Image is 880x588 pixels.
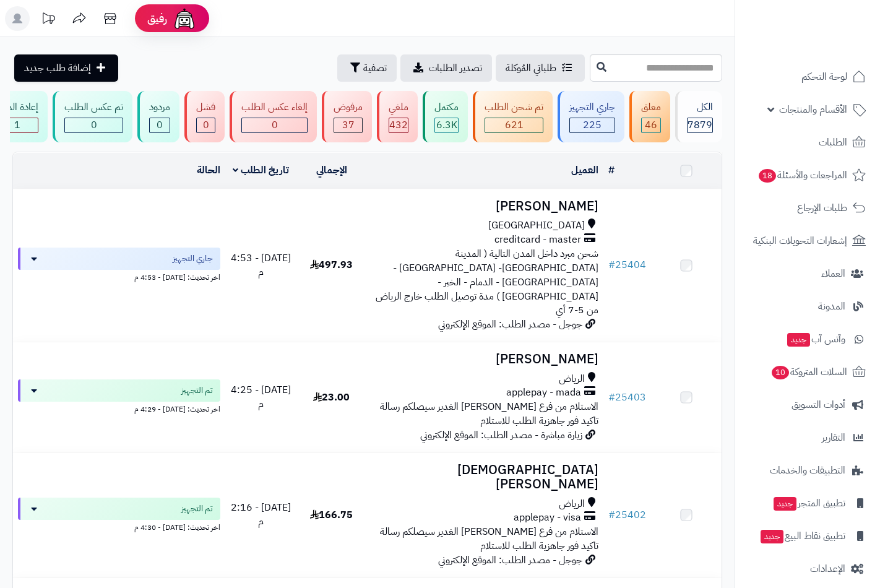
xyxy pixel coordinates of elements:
div: 0 [65,118,123,132]
span: السلات المتروكة [770,363,847,381]
div: مكتمل [434,100,459,115]
span: تطبيق نقاط البيع [759,527,845,545]
span: المراجعات والأسئلة [757,166,847,184]
span: تصفية [363,61,387,76]
span: إشعارات التحويلات البنكية [753,232,847,249]
div: اخر تحديث: [DATE] - 4:53 م [18,270,220,283]
a: لوحة التحكم [743,62,873,92]
div: مرفوض [334,100,363,115]
span: رفيق [147,11,167,26]
a: مردود 0 [135,91,182,142]
span: زيارة مباشرة - مصدر الطلب: الموقع الإلكتروني [420,428,582,443]
span: إضافة طلب جديد [24,61,91,76]
img: ai-face.png [172,6,197,31]
a: تم شحن الطلب 621 [470,91,555,142]
a: فشل 0 [182,91,227,142]
span: creditcard - master [494,233,581,247]
span: 166.75 [310,508,353,522]
span: الرياض [559,372,585,386]
a: الإجمالي [316,163,347,178]
a: التقارير [743,423,873,452]
span: 18 [759,169,776,183]
span: الاستلام من فرع [PERSON_NAME] الغدير سيصلكم رسالة تاكيد فور جاهزية الطلب للاستلام [380,399,598,428]
span: 225 [583,118,602,132]
a: طلباتي المُوكلة [496,54,585,82]
span: وآتس آب [786,331,845,348]
a: المدونة [743,292,873,321]
h3: [PERSON_NAME] [372,199,598,214]
span: 621 [505,118,524,132]
span: 37 [342,118,355,132]
div: اخر تحديث: [DATE] - 4:29 م [18,402,220,415]
span: طلبات الإرجاع [797,199,847,217]
span: [DATE] - 4:25 م [231,383,291,412]
span: تصدير الطلبات [429,61,482,76]
span: الأقسام والمنتجات [779,101,847,118]
a: الإعدادات [743,554,873,584]
span: 7879 [688,118,712,132]
a: السلات المتروكة10 [743,357,873,387]
div: 0 [197,118,215,132]
a: جاري التجهيز 225 [555,91,627,142]
a: تاريخ الطلب [233,163,289,178]
div: 37 [334,118,362,132]
a: #25404 [608,257,646,272]
span: # [608,390,615,405]
span: العملاء [821,265,845,282]
span: 6.3K [436,118,457,132]
span: 0 [91,118,97,132]
a: وآتس آبجديد [743,324,873,354]
a: العملاء [743,259,873,288]
span: الإعدادات [810,560,845,577]
div: 46 [642,118,660,132]
span: 1 [14,118,20,132]
div: فشل [196,100,215,115]
div: جاري التجهيز [569,100,615,115]
div: ملغي [389,100,408,115]
div: تم عكس الطلب [64,100,123,115]
a: الطلبات [743,128,873,157]
span: applepay - visa [514,511,581,525]
span: 46 [645,118,657,132]
span: المدونة [818,298,845,315]
a: أدوات التسويق [743,390,873,420]
a: #25403 [608,390,646,405]
span: # [608,508,615,522]
a: #25402 [608,508,646,522]
a: # [608,163,615,178]
span: 10 [772,366,789,379]
span: 0 [157,118,163,132]
div: 0 [150,118,170,132]
a: العميل [571,163,598,178]
span: [DATE] - 2:16 م [231,500,291,529]
div: معلق [641,100,661,115]
h3: [PERSON_NAME] [372,352,598,366]
span: الطلبات [819,134,847,151]
span: 0 [203,118,209,132]
a: التطبيقات والخدمات [743,456,873,485]
button: تصفية [337,54,397,82]
span: 497.93 [310,257,353,272]
span: جديد [774,497,796,511]
a: المراجعات والأسئلة18 [743,160,873,190]
a: مرفوض 37 [319,91,374,142]
span: شحن مبرد داخل المدن التالية ( المدينة [GEOGRAPHIC_DATA]- [GEOGRAPHIC_DATA] - [GEOGRAPHIC_DATA] - ... [376,246,598,318]
a: تم عكس الطلب 0 [50,91,135,142]
a: تطبيق المتجرجديد [743,488,873,518]
a: الحالة [197,163,220,178]
div: 621 [485,118,543,132]
div: الكل [687,100,713,115]
span: لوحة التحكم [801,68,847,85]
span: جديد [787,333,810,347]
a: تطبيق نقاط البيعجديد [743,521,873,551]
a: تحديثات المنصة [33,6,64,34]
div: 0 [242,118,307,132]
a: طلبات الإرجاع [743,193,873,223]
h3: [DEMOGRAPHIC_DATA][PERSON_NAME] [372,463,598,491]
a: إلغاء عكس الطلب 0 [227,91,319,142]
span: الرياض [559,497,585,511]
a: إضافة طلب جديد [14,54,118,82]
span: 0 [272,118,278,132]
span: طلباتي المُوكلة [506,61,556,76]
div: 6327 [435,118,458,132]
